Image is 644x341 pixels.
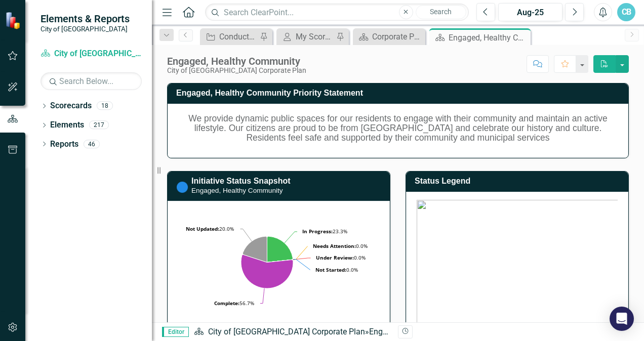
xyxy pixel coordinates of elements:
button: Search [416,5,466,19]
path: In Progress, 7. [267,236,293,262]
a: Scorecards [50,100,92,112]
small: Engaged, Healthy Community [191,187,283,194]
text: 0.0% [315,266,358,273]
a: Reports [50,139,78,150]
img: Not Started [176,181,188,193]
tspan: Needs Attention: [313,242,356,249]
text: 56.7% [214,300,254,307]
h3: Engaged, Healthy Community Priority Statement [176,89,623,98]
div: 46 [84,140,100,148]
div: Open Intercom Messenger [610,307,634,331]
button: CB [617,3,635,21]
h5: We provide dynamic public spaces for our residents to engage with their community and maintain an... [178,114,618,143]
input: Search ClearPoint... [205,4,469,21]
tspan: In Progress: [302,228,333,235]
tspan: Under Review: [316,254,354,261]
tspan: Complete: [214,300,239,307]
a: City of [GEOGRAPHIC_DATA] Corporate Plan [208,327,365,336]
a: Corporate Plan [355,30,423,43]
path: Complete, 17. [241,254,293,288]
div: 217 [89,121,109,130]
button: Show In Progress [238,322,282,331]
path: Not Updated, 6. [243,236,267,262]
button: Aug-25 [498,3,562,21]
img: ClearPoint Strategy [5,12,23,29]
span: Search [430,8,452,16]
tspan: Not Started: [315,266,346,273]
h3: Status Legend [415,177,623,186]
div: Conduct an Arts, Culture, Events & Heritage Services Review [219,30,257,43]
span: Editor [162,327,189,337]
text: 0.0% [313,242,368,249]
text: 0.0% [316,254,366,261]
a: My Scorecard [279,30,334,43]
div: Aug-25 [502,7,559,19]
a: Elements [50,119,84,131]
div: Corporate Plan [372,30,423,43]
small: City of [GEOGRAPHIC_DATA] [41,25,130,33]
a: Conduct an Arts, Culture, Events & Heritage Services Review [203,30,257,43]
div: Engaged, Healthy Community [167,56,306,67]
div: City of [GEOGRAPHIC_DATA] Corporate Plan [167,67,306,74]
div: Engaged, Healthy Community [449,31,528,44]
span: Elements & Reports [41,13,130,25]
a: Initiative Status Snapshot [191,177,291,185]
a: City of [GEOGRAPHIC_DATA] Corporate Plan [41,48,142,60]
input: Search Below... [41,72,142,90]
div: 18 [97,102,113,110]
div: Engaged, Healthy Community [369,327,475,336]
text: 20.0% [186,225,234,232]
button: Show Needs Attention [308,322,367,331]
div: My Scorecard [296,30,334,43]
text: 23.3% [302,228,347,235]
path: Not Started, 0. [267,260,293,262]
div: » [194,326,390,338]
tspan: Not Updated: [186,225,219,232]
